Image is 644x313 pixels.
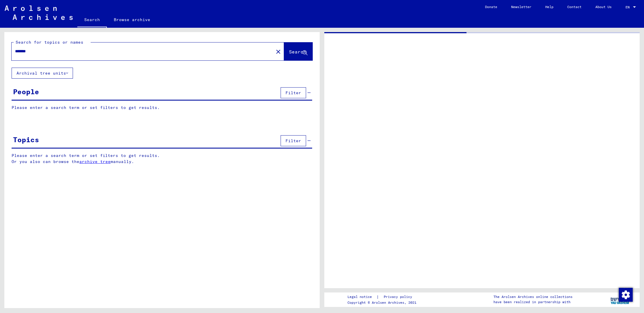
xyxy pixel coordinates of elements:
img: Arolsen_neg.svg [5,5,73,20]
button: Filter [281,135,306,146]
span: Filter [286,138,301,143]
a: Search [77,13,107,28]
p: Please enter a search term or set filters to get results. Or you also can browse the manually. [12,153,312,165]
img: Change consent [619,288,633,302]
a: Legal notice [347,294,376,300]
a: Browse archive [107,13,157,27]
div: People [13,86,39,97]
a: archive tree [79,159,111,164]
span: EN [625,5,632,9]
p: The Arolsen Archives online collections [493,294,572,299]
button: Search [284,42,312,60]
p: Copyright © Arolsen Archives, 2021 [347,300,419,305]
button: Archival tree units [12,68,73,79]
p: have been realized in partnership with [493,299,572,305]
button: Clear [272,46,284,57]
p: Please enter a search term or set filters to get results. [12,105,312,111]
mat-icon: close [275,48,282,55]
span: Search [289,49,306,55]
img: yv_logo.png [609,292,631,307]
div: | [347,294,419,300]
button: Filter [281,87,306,98]
span: Filter [286,90,301,95]
a: Privacy policy [379,294,419,300]
div: Topics [13,134,39,145]
mat-label: Search for topics or names [16,40,83,45]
